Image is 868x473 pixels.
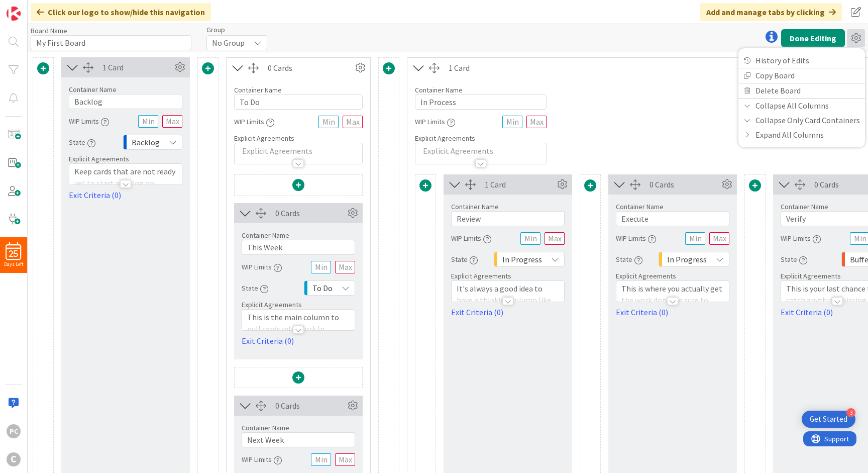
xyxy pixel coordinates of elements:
[616,211,729,226] input: Add container name...
[451,306,565,318] a: Exit Criteria (0)
[738,128,865,142] a: Expand All Columns
[318,116,339,128] input: Min
[738,83,865,98] a: Delete Board
[700,3,842,21] div: Add and manage tabs by clicking
[621,283,724,351] p: This is where you actually get the work done. Be sure to complete all the work and tasks on this ...
[616,271,676,280] span: Explicit Agreements
[451,202,499,211] label: Container Name
[526,116,547,128] input: Max
[234,85,282,94] label: Container Name
[451,211,565,226] input: Add container name...
[520,232,540,245] input: Min
[138,115,158,128] input: Min
[31,3,211,21] div: Click our logo to show/hide this navigation
[234,113,274,131] div: WIP Limits
[7,7,21,21] img: Visit kanbanzone.com
[502,252,542,266] span: In Progress
[242,279,268,297] div: State
[247,312,350,392] p: This is the main column to pull cards into Work In Progress (WIP). All cards should be in order o...
[69,154,129,163] span: Explicit Agreements
[616,229,656,247] div: WIP Limits
[132,135,160,149] span: Backlog
[415,113,455,131] div: WIP Limits
[810,414,847,424] div: Get Started
[781,271,841,280] span: Explicit Agreements
[738,113,865,128] a: Collapse Only Card Containers
[275,400,345,412] div: 0 Cards
[781,29,845,47] button: Done Editing
[21,2,46,14] span: Support
[69,189,182,201] a: Exit Criteria (0)
[451,250,478,268] div: State
[415,94,547,110] input: Add container name...
[74,166,177,234] p: Keep cards that are not ready yet to start working on. These can be early ideas or work that you ...
[31,26,67,35] label: Board Name
[545,232,565,245] input: Max
[415,134,475,143] span: Explicit Agreements
[667,252,707,266] span: In Progress
[451,271,511,280] span: Explicit Agreements
[242,231,289,240] label: Container Name
[162,115,182,128] input: Max
[738,68,865,83] a: Copy Board
[457,283,559,363] p: It's always a good idea to have a thinking column like this one to make sure that you can clarify...
[69,94,182,109] input: Add container name...
[846,408,855,417] div: 3
[268,62,353,74] div: 0 Cards
[102,61,172,73] div: 1 Card
[343,116,363,128] input: Max
[242,423,289,432] label: Container Name
[335,261,355,273] input: Max
[485,178,555,191] div: 1 Card
[242,300,302,309] span: Explicit Agreements
[7,452,21,466] div: C
[275,207,345,219] div: 0 Cards
[335,453,355,466] input: Max
[69,112,109,130] div: WIP Limits
[649,178,719,191] div: 0 Cards
[738,53,865,68] a: History of Edits
[415,85,463,94] label: Container Name
[616,250,642,268] div: State
[781,202,828,211] label: Container Name
[709,232,729,245] input: Max
[7,424,21,438] div: PC
[311,453,331,466] input: Min
[781,250,807,268] div: State
[212,36,245,50] span: No Group
[234,134,294,143] span: Explicit Agreements
[242,450,282,468] div: WIP Limits
[781,229,821,247] div: WIP Limits
[69,85,117,94] label: Container Name
[616,306,729,318] a: Exit Criteria (0)
[242,240,355,255] input: Add container name...
[502,116,522,128] input: Min
[738,99,865,113] a: Collapse All Columns
[234,94,363,110] input: Add container name...
[451,229,491,247] div: WIP Limits
[242,432,355,447] input: Add container name...
[616,202,664,211] label: Container Name
[9,250,18,257] span: 25
[311,261,331,273] input: Min
[206,26,225,33] span: Group
[242,335,355,347] a: Exit Criteria (0)
[685,232,705,245] input: Min
[242,258,282,276] div: WIP Limits
[802,411,855,428] div: Open Get Started checklist, remaining modules: 3
[69,133,95,151] div: State
[312,281,333,295] span: To Do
